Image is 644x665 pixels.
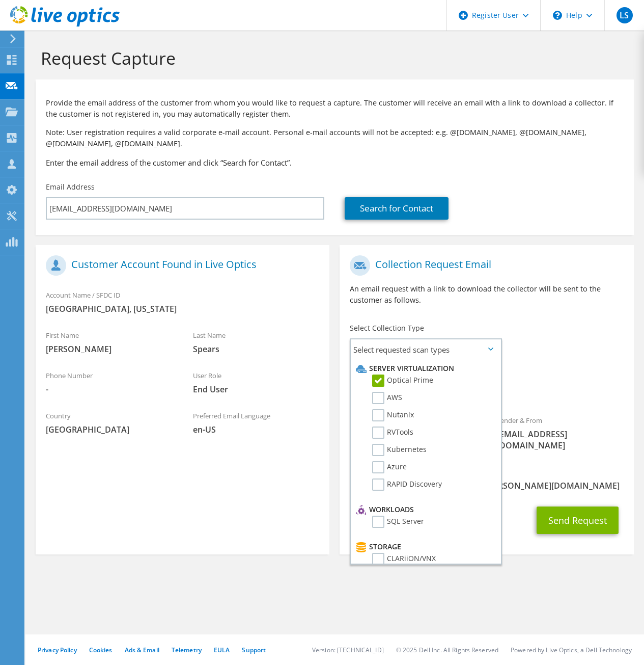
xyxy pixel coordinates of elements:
label: CLARiiON/VNX [372,553,436,565]
li: Server Virtualization [353,362,495,375]
div: Country [36,405,183,440]
button: Send Request [537,507,619,534]
span: en-US [193,424,320,435]
h1: Collection Request Email [350,255,618,276]
li: Powered by Live Optics, a Dell Technology [511,646,632,654]
a: Cookies [89,646,113,654]
label: Select Collection Type [350,323,424,333]
h1: Request Capture [41,47,624,69]
div: Phone Number [36,365,183,400]
span: Spears [193,343,320,355]
label: SQL Server [372,516,424,528]
span: - [46,384,173,395]
a: Support [242,646,266,654]
a: Privacy Policy [38,646,77,654]
span: [EMAIL_ADDRESS][DOMAIN_NAME] [497,429,624,451]
span: End User [193,384,320,395]
div: Requested Collections [340,364,633,405]
label: Email Address [46,182,95,192]
div: Account Name / SFDC ID [36,284,329,320]
li: © 2025 Dell Inc. All Rights Reserved [396,646,498,654]
label: Azure [372,461,407,473]
li: Version: [TECHNICAL_ID] [312,646,384,654]
span: Select requested scan types [351,339,500,360]
a: Search for Contact [345,197,449,220]
a: Ads & Email [125,646,159,654]
label: Optical Prime [372,375,433,387]
span: LS [617,7,633,23]
div: CC & Reply To [340,461,633,496]
div: Preferred Email Language [183,405,330,440]
div: First Name [36,325,183,360]
span: [GEOGRAPHIC_DATA] [46,424,173,435]
p: Provide the email address of the customer from whom you would like to request a capture. The cust... [46,97,624,120]
div: Sender & From [487,410,634,456]
label: Nutanix [372,409,414,421]
li: Workloads [353,503,495,516]
span: [GEOGRAPHIC_DATA], [US_STATE] [46,303,319,314]
div: Last Name [183,325,330,360]
li: Storage [353,541,495,553]
label: RAPID Discovery [372,478,442,491]
label: AWS [372,392,402,404]
div: To [340,410,487,456]
svg: \n [553,11,562,20]
h1: Customer Account Found in Live Optics [46,255,314,276]
a: EULA [214,646,230,654]
p: Note: User registration requires a valid corporate e-mail account. Personal e-mail accounts will ... [46,127,624,149]
h3: Enter the email address of the customer and click “Search for Contact”. [46,157,624,168]
div: User Role [183,365,330,400]
span: [PERSON_NAME] [46,343,173,355]
label: RVTools [372,427,413,439]
p: An email request with a link to download the collector will be sent to the customer as follows. [350,283,623,306]
label: Kubernetes [372,444,427,456]
a: Telemetry [172,646,202,654]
